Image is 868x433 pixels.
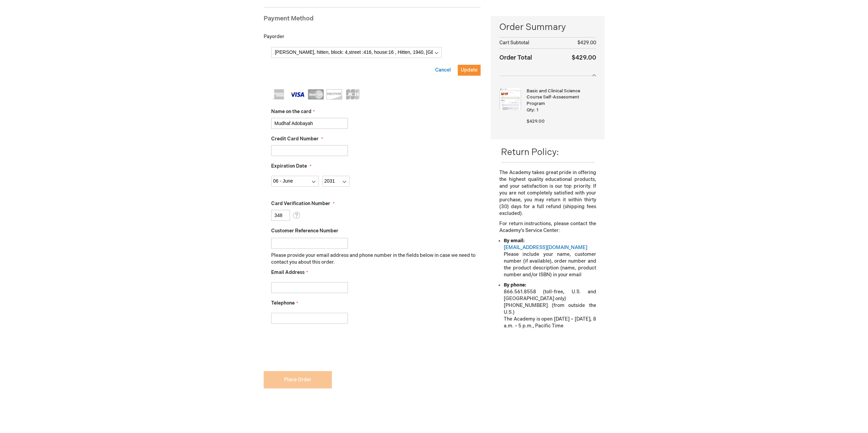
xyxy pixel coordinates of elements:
span: Credit Card Number [271,136,319,142]
button: Update [458,65,481,76]
span: Telephone [271,300,295,306]
span: Name on the card [271,109,311,114]
span: Order Summary [499,21,596,37]
button: Cancel [435,67,451,74]
span: 1 [536,107,538,113]
li: 866.561.8558 (toll-free, U.S. and [GEOGRAPHIC_DATA] only) [PHONE_NUMBER] (from outside the U.S.) ... [504,282,596,329]
a: [EMAIL_ADDRESS][DOMAIN_NAME] [504,245,587,250]
span: Update [461,67,477,73]
span: Return Policy: [501,147,559,158]
p: Please provide your email address and phone number in the fields below in case we need to contact... [271,252,481,266]
div: Payment Method [264,14,481,27]
img: Visa [290,89,305,99]
img: Basic and Clinical Science Course Self-Assessment Program [499,88,521,110]
img: American Express [271,89,287,99]
span: $429.00 [527,119,545,124]
strong: By email: [504,238,525,244]
img: MasterCard [308,89,324,99]
span: Qty [527,107,534,113]
img: JCB [345,89,361,99]
iframe: reCAPTCHA [264,335,367,361]
span: Email Address [271,269,305,275]
span: Cancel [435,67,451,73]
img: Discover [326,89,342,99]
strong: Order Total [499,52,532,62]
span: Payorder [264,34,284,40]
strong: By phone: [504,282,526,288]
span: Expiration Date [271,163,307,169]
th: Cart Subtotal [499,37,557,49]
p: For return instructions, please contact the Academy’s Service Center: [499,220,596,234]
span: $429.00 [572,54,596,61]
span: Customer Reference Number [271,228,338,234]
p: The Academy takes great pride in offering the highest quality educational products, and your sati... [499,169,596,217]
span: Card Verification Number [271,201,330,206]
span: $429.00 [577,40,596,46]
input: Credit Card Number [271,145,348,156]
input: Card Verification Number [271,210,290,221]
strong: Basic and Clinical Science Course Self-Assessment Program [527,88,594,107]
li: Please include your name, customer number (if available), order number and the product descriptio... [504,237,596,278]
